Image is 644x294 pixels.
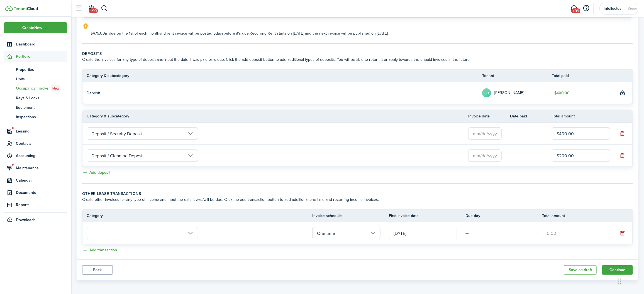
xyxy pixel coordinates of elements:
span: Inspections [16,114,67,120]
img: Intellectus Properties [628,4,637,13]
span: New [52,86,59,91]
span: Keys & Locks [16,95,67,101]
button: Remove transaction [619,229,626,237]
th: Invoice schedule [312,213,389,219]
span: Equipment [16,105,67,110]
span: Accounting [16,153,67,159]
explanation-description: $475.00 is due on the 1st of each month and rent invoice will be posted 5 days before it's due. R... [91,30,633,36]
button: Add deposit [82,170,110,176]
td: — [465,229,542,238]
span: Calendar [16,177,67,183]
a: Keys & Locks [4,93,67,103]
input: 0.00 [552,127,610,140]
img: TenantCloud [14,7,38,10]
th: Category & subcategory [82,73,482,79]
input: mm/dd/yyyy [468,127,502,140]
wizard-step-header-title: Other lease transactions [82,191,633,197]
wizard-step-header-title: Deposits [82,51,633,57]
table-amount-title: $400.00 [552,90,570,96]
span: Units [16,76,67,82]
a: Dashboard [4,39,67,50]
img: TenantCloud [5,6,13,11]
a: Units [4,74,67,84]
a: Notifications [86,1,97,16]
td: — [510,151,552,160]
a: Equipment [4,103,67,112]
td: — [510,129,552,138]
a: Inspections [4,112,67,122]
input: 0.00 [542,227,610,239]
i: outline [82,23,89,30]
input: mm/dd/yyyy [389,227,457,239]
span: Leasing [16,128,67,134]
table-profile-info-text: [PERSON_NAME] [494,91,524,95]
th: First invoice date [389,213,465,219]
iframe: Chat Widget [616,267,644,294]
span: Occupancy Tracker [16,85,67,91]
a: Messaging [569,1,579,16]
wizard-step-header-description: Create other invoices for any type of income and input the date it was/will be due. Click the add... [82,197,633,203]
span: Documents [16,190,67,196]
span: Properties [16,67,67,73]
span: Intellectus Properties [604,7,626,11]
div: Drag [618,273,621,290]
span: +99 [89,8,98,13]
button: Remove deposit [619,152,626,160]
span: Dashboard [16,41,67,47]
th: Total amount [542,213,619,219]
button: Search [101,4,108,13]
button: Remove deposit [619,130,626,138]
span: Portfolio [16,54,67,59]
a: Properties [4,65,67,74]
input: mm/dd/yyyy [468,150,502,162]
span: Downloads [16,217,36,223]
button: Save as draft [564,265,597,275]
span: Create New [23,26,43,30]
button: Open sidebar [74,3,84,14]
th: Invoice date [468,113,510,119]
a: Reports [4,199,67,210]
th: Date paid [510,113,552,119]
button: Open menu [4,22,67,33]
th: Total amount [552,113,619,119]
button: Back [82,265,113,275]
wizard-step-header-description: Create the invoices for any type of deposit and input the date it was paid or is due. Click the a... [82,57,633,62]
span: Maintenance [16,165,67,171]
td: Deposit [82,89,482,97]
input: 0.00 [552,150,610,162]
span: Reports [16,202,67,208]
button: Open resource center [582,4,591,13]
a: Occupancy TrackerNew [4,84,67,93]
th: Category [82,213,312,219]
span: Contacts [16,141,67,146]
button: Add transaction [82,247,117,254]
th: Total paid [552,73,619,79]
th: Due day [465,213,542,219]
span: +99 [571,8,580,13]
avatar-text: CD [482,88,491,97]
th: Tenant [482,73,552,79]
button: Continue [602,265,633,275]
th: Category & subcategory [82,113,468,119]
